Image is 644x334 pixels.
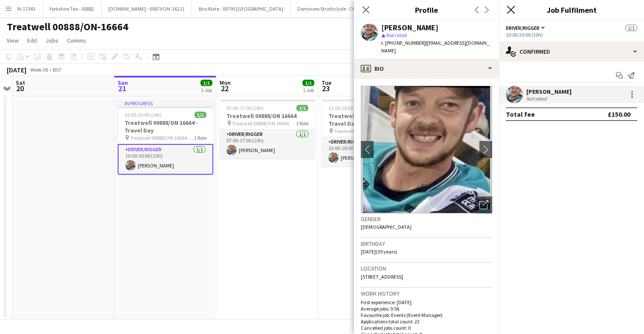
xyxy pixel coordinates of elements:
[499,4,644,15] h3: Job Fulfilment
[322,137,417,166] app-card-role: Driver/Rigger1/113:00-18:00 (5h)[PERSON_NAME]
[303,87,314,93] div: 1 Job
[194,112,206,118] span: 1/1
[322,112,417,127] h3: Treatwell 00888/ON 16664 - Travel Day
[361,86,492,213] img: Crew avatar or photo
[361,265,492,272] h3: Location
[201,87,212,93] div: 1 Job
[302,80,314,86] span: 1/1
[7,66,26,74] div: [DATE]
[499,41,644,62] div: Confirmed
[354,4,499,15] h3: Profile
[16,79,25,86] span: Sat
[28,66,49,73] span: Week 38
[118,119,213,134] h3: Treatwell 00888/ON 16664 - Travel Day
[608,110,630,118] div: £150.00
[118,144,213,175] app-card-role: Driver/Rigger1/110:00-20:00 (10h)[PERSON_NAME]
[386,32,407,38] span: Not rated
[102,0,192,17] button: [DOMAIN_NAME] - 00879 ON-16211
[361,248,397,255] span: [DATE] (39 years)
[64,35,90,46] a: Comms
[43,0,102,17] button: Yorkshire Tea - 00882
[118,79,128,86] span: Sun
[42,35,62,46] a: Jobs
[361,305,492,312] p: Average jobs: 0.56
[506,110,535,118] div: Total fee
[526,95,548,102] div: Not rated
[118,100,213,175] app-job-card: In progress10:00-20:00 (10h)1/1Treatwell 00888/ON 16664 - Travel Day Treatwell 00888/ON 16664 - T...
[27,37,37,44] span: Edit
[118,100,213,107] div: In progress
[475,196,492,213] div: Open photos pop-in
[361,274,403,280] span: [STREET_ADDRESS]
[7,37,19,44] span: View
[361,240,492,248] h3: Birthday
[625,25,637,31] span: 1/1
[116,83,128,93] span: 21
[200,80,212,86] span: 1/1
[232,120,289,127] span: Treatwell 00888/ON 16664
[290,0,377,17] button: Dominoes Strathclyde - ON 16249
[296,120,308,127] span: 1 Role
[67,37,86,44] span: Comms
[361,318,492,325] p: Applications total count: 22
[322,79,331,86] span: Tue
[381,40,489,54] span: | [EMAIL_ADDRESS][DOMAIN_NAME]
[46,37,58,44] span: Jobs
[296,105,308,111] span: 1/1
[53,66,61,73] div: BST
[220,100,315,158] app-job-card: 07:00-17:00 (10h)1/1Treatwell 00888/ON 16664 Treatwell 00888/ON 166641 RoleDriver/Rigger1/107:00-...
[506,32,637,38] div: 10:00-20:00 (10h)
[3,35,22,46] a: View
[506,25,540,31] span: Driver/Rigger
[361,224,412,230] span: [DEMOGRAPHIC_DATA]
[218,83,231,93] span: 22
[328,105,363,111] span: 13:00-18:00 (5h)
[322,100,417,166] app-job-card: 13:00-18:00 (5h)1/1Treatwell 00888/ON 16664 - Travel Day Treatwell 00888/ON 16664 - Travel Day1 R...
[194,135,206,141] span: 1 Role
[361,290,492,297] h3: Work history
[320,83,331,93] span: 23
[130,135,194,141] span: Treatwell 00888/ON 16664 - Travel Day
[506,25,546,31] button: Driver/Rigger
[15,83,25,93] span: 20
[192,0,290,17] button: Brio Mate - 00793 [GEOGRAPHIC_DATA]
[361,312,492,318] p: Favourite job: Events (Event Manager)
[7,20,128,33] h1: Treatwell 00888/ON-16664
[220,79,231,86] span: Mon
[220,130,315,158] app-card-role: Driver/Rigger1/107:00-17:00 (10h)[PERSON_NAME]
[334,128,398,134] span: Treatwell 00888/ON 16664 - Travel Day
[354,58,499,79] div: Bio
[226,105,264,111] span: 07:00-17:00 (10h)
[361,325,492,331] p: Cancelled jobs count: 0
[381,40,426,46] span: t. [PHONE_NUMBER]
[361,299,492,305] p: First experience: [DATE]
[361,215,492,223] h3: Gender
[381,24,438,32] div: [PERSON_NAME]
[526,88,571,95] div: [PERSON_NAME]
[220,112,315,120] h3: Treatwell 00888/ON 16664
[125,112,162,118] span: 10:00-20:00 (10h)
[24,35,41,46] a: Edit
